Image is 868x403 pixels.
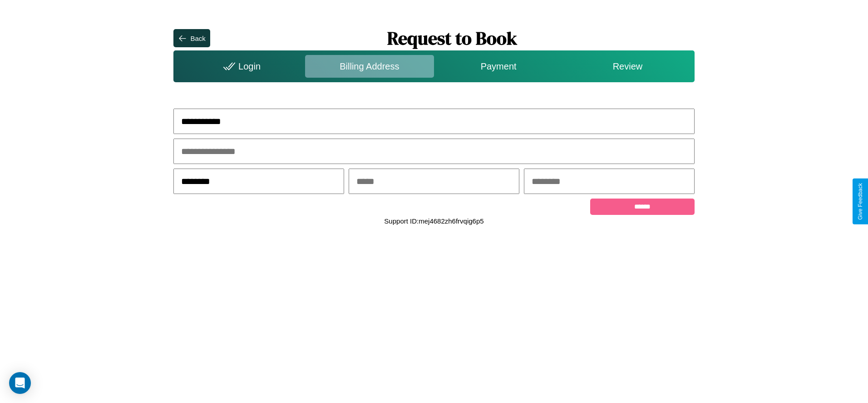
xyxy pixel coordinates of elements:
[176,55,305,78] div: Login
[384,215,483,227] p: Support ID: mej4682zh6frvqig6p5
[190,35,205,42] div: Back
[9,372,31,394] div: Open Intercom Messenger
[434,55,563,78] div: Payment
[563,55,692,78] div: Review
[857,183,863,220] div: Give Feedback
[305,55,434,78] div: Billing Address
[173,29,210,47] button: Back
[210,26,695,50] h1: Request to Book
